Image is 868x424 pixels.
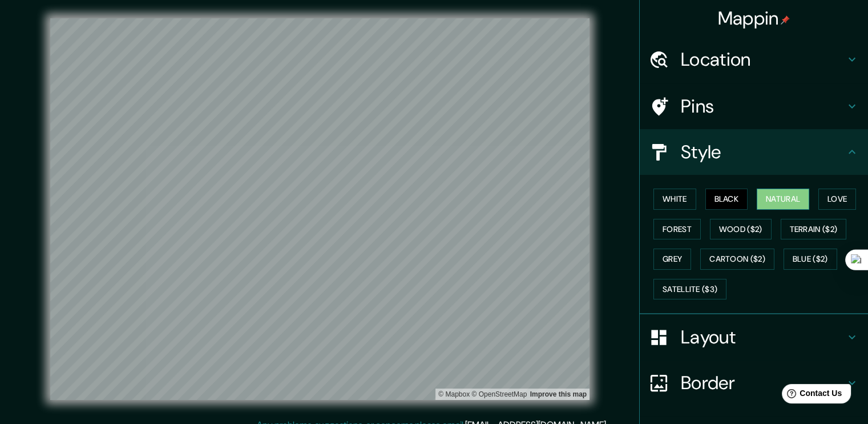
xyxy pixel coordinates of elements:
h4: Style [681,141,845,163]
a: Map feedback [530,390,587,398]
div: Pins [640,83,868,129]
button: Terrain ($2) [781,219,847,240]
div: Border [640,360,868,406]
button: Satellite ($3) [653,279,726,300]
div: Location [640,37,868,82]
iframe: Help widget launcher [766,379,855,411]
canvas: Map [50,18,590,400]
button: White [653,189,696,210]
button: Forest [653,219,701,240]
h4: Border [681,371,845,394]
button: Black [705,189,748,210]
h4: Mappin [718,7,790,30]
a: OpenStreetMap [471,390,527,398]
h4: Location [681,48,845,71]
img: pin-icon.png [781,15,790,25]
div: Style [640,129,868,175]
a: Mapbox [438,390,470,398]
button: Wood ($2) [710,219,772,240]
button: Blue ($2) [784,249,837,270]
h4: Layout [681,326,845,349]
h4: Pins [681,95,845,118]
button: Love [818,189,856,210]
div: Layout [640,314,868,360]
button: Grey [653,249,691,270]
button: Cartoon ($2) [700,249,774,270]
button: Natural [757,189,809,210]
